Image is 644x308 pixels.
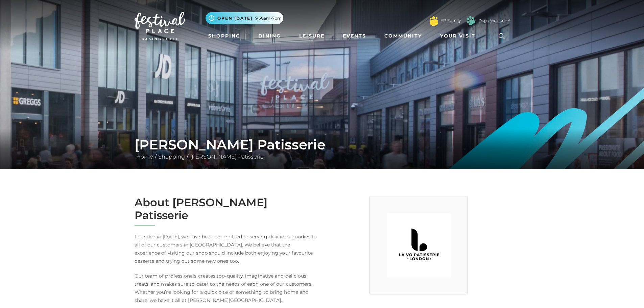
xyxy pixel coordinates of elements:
a: FP Family [440,18,461,24]
div: / / [129,137,515,161]
a: Events [340,30,369,42]
a: Shopping [157,153,187,160]
p: Our team of professionals creates top-quality, imaginative and delicious treats, and makes sure t... [135,272,317,304]
a: Home [135,153,155,160]
a: [PERSON_NAME] Patisserie [188,153,265,160]
h1: [PERSON_NAME] Patisserie [135,137,510,153]
button: Open [DATE] 9.30am-7pm [206,12,283,24]
a: Community [382,30,425,42]
a: Shopping [206,30,243,42]
a: Leisure [296,30,327,42]
a: Dogs Welcome! [478,18,510,24]
span: Your Visit [440,32,475,40]
h2: About [PERSON_NAME] Patisserie [135,196,317,222]
span: Open [DATE] [217,15,253,21]
a: Your Visit [437,30,481,42]
span: 9.30am-7pm [255,15,282,21]
a: Dining [256,30,284,42]
p: Founded in [DATE], we have been committed to serving delicious goodies to all of our customers in... [135,233,317,265]
img: Festival Place Logo [135,12,185,40]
